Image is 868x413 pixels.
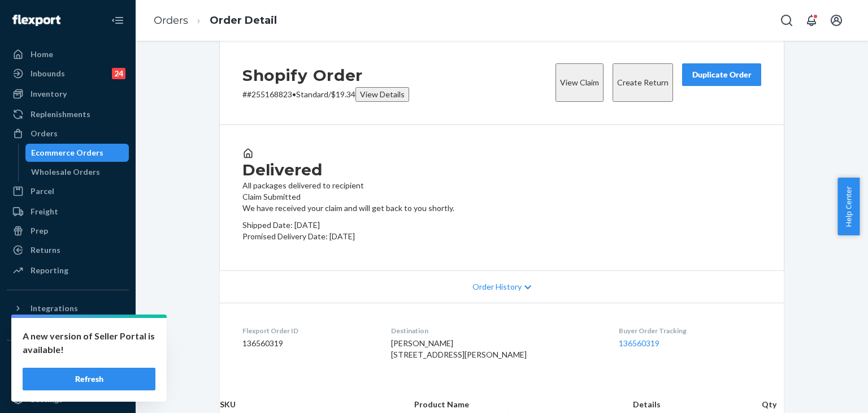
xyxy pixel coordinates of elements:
[242,191,761,203] header: Claim Submitted
[296,89,328,99] span: Standard
[154,14,188,27] a: Orders
[800,9,823,32] button: Open notifications
[825,9,848,32] button: Open account menu
[762,399,784,410] th: Qty
[23,368,155,390] button: Refresh
[31,225,48,236] div: Prep
[242,326,373,335] dt: Flexport Order ID
[7,350,129,368] button: Fast Tags
[31,88,67,100] div: Inventory
[31,166,100,178] div: Wholesale Orders
[31,244,60,256] div: Returns
[355,87,409,102] button: View Details
[242,203,761,214] p: We have received your claim and will get back to you shortly.
[106,9,129,32] button: Close Navigation
[31,109,90,120] div: Replenishments
[112,68,125,79] div: 24
[837,178,860,235] button: Help Center
[242,160,761,191] div: All packages delivered to recipient
[7,85,129,103] a: Inventory
[7,203,129,221] a: Freight
[23,329,155,356] p: A new version of Seller Portal is available!
[292,89,296,99] span: •
[31,186,54,197] div: Parcel
[210,14,277,27] a: Order Detail
[31,206,58,217] div: Freight
[31,68,65,79] div: Inbounds
[682,63,761,86] button: Duplicate Order
[242,87,409,102] p: # #255168823 / $19.34
[555,63,604,102] button: View Claim
[242,231,761,242] p: Promised Delivery Date: [DATE]
[613,63,673,102] button: Create Return
[145,4,286,37] ol: breadcrumbs
[692,69,752,80] div: Duplicate Order
[7,222,129,240] a: Prep
[7,372,129,386] a: Add Fast Tag
[391,326,601,335] dt: Destination
[242,160,761,180] h3: Delivered
[242,338,373,349] dd: 136560319
[7,105,129,123] a: Replenishments
[25,144,129,162] a: Ecommerce Orders
[31,265,68,276] div: Reporting
[31,147,103,158] div: Ecommerce Orders
[7,182,129,200] a: Parcel
[472,281,522,292] span: Order History
[633,399,762,410] th: Details
[242,220,761,231] p: Shipped Date: [DATE]
[7,45,129,63] a: Home
[775,9,798,32] button: Open Search Box
[7,241,129,259] a: Returns
[360,89,405,100] div: View Details
[619,326,761,335] dt: Buyer Order Tracking
[414,399,633,410] th: Product Name
[12,15,60,26] img: Flexport logo
[391,338,527,359] span: [PERSON_NAME] [STREET_ADDRESS][PERSON_NAME]
[7,322,129,335] a: Add Integration
[7,261,129,279] a: Reporting
[7,124,129,143] a: Orders
[31,128,58,139] div: Orders
[31,303,78,314] div: Integrations
[619,338,659,348] a: 136560319
[220,399,414,410] th: SKU
[7,299,129,317] button: Integrations
[31,49,53,60] div: Home
[7,64,129,83] a: Inbounds24
[242,63,409,87] h2: Shopify Order
[25,163,129,181] a: Wholesale Orders
[7,390,129,408] a: Settings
